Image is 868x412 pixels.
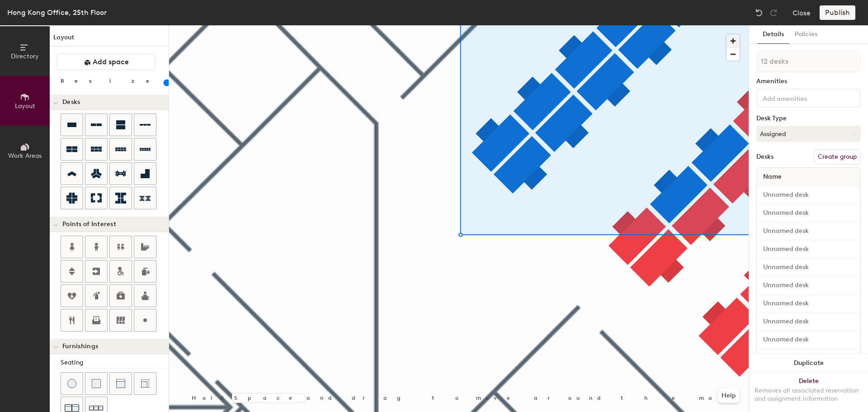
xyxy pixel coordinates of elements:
span: Furnishings [62,343,98,350]
input: Unnamed desk [759,279,859,292]
img: Undo [755,8,764,17]
img: Couch (corner) [141,379,150,388]
div: Seating [61,358,169,368]
div: Desk Type [756,115,861,122]
span: Layout [15,102,35,110]
input: Unnamed desk [759,297,859,310]
input: Unnamed desk [759,315,859,328]
div: Desks [756,153,774,161]
input: Unnamed desk [759,207,859,219]
div: Hong Kong Office, 25th Floor [7,7,107,18]
div: Resize [61,77,160,85]
input: Unnamed desk [759,351,859,364]
button: DeleteRemoves all associated reservation and assignment information [749,372,868,412]
button: Couch (corner) [134,372,156,395]
img: Stool [67,379,76,388]
button: Duplicate [749,354,868,372]
button: Stool [61,372,83,395]
button: Details [757,25,789,44]
span: Name [759,169,786,185]
input: Unnamed desk [759,333,859,346]
img: Couch (middle) [116,379,125,388]
input: Unnamed desk [759,189,859,201]
button: Assigned [756,126,861,142]
img: Cushion [92,379,101,388]
button: Help [718,388,740,403]
button: Couch (middle) [109,372,132,395]
span: Work Areas [8,152,42,160]
button: Cushion [85,372,108,395]
button: Create group [814,149,861,165]
button: Policies [789,25,823,44]
h1: Layout [50,33,169,47]
span: Desks [62,99,80,106]
button: Close [793,5,811,20]
div: Removes all associated reservation and assignment information [755,387,863,403]
span: Add space [93,57,129,66]
input: Unnamed desk [759,225,859,237]
span: Directory [11,52,39,60]
img: Redo [769,8,778,17]
input: Unnamed desk [759,261,859,274]
div: Amenities [756,78,861,85]
button: Add space [57,54,156,70]
span: Points of Interest [62,221,116,228]
input: Add amenities [761,92,842,103]
input: Unnamed desk [759,243,859,256]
